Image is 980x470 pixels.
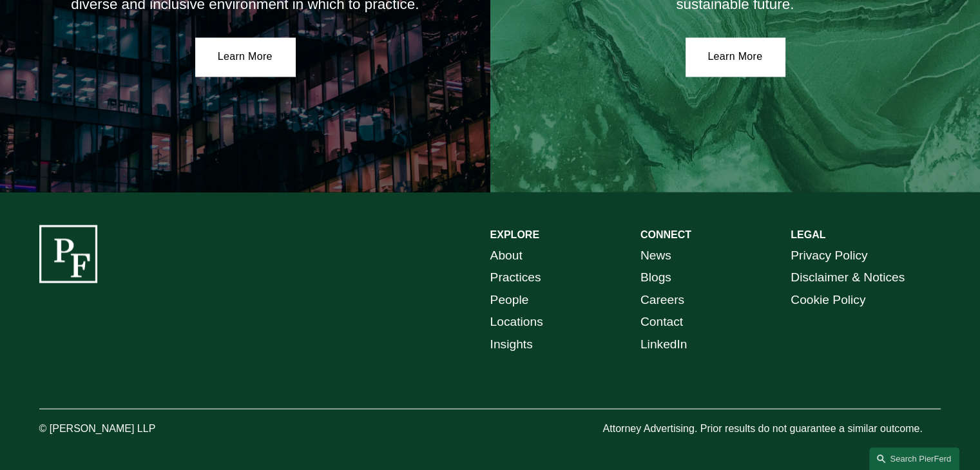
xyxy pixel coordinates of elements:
a: Locations [490,310,543,333]
a: Cookie Policy [791,288,865,311]
a: Insights [490,333,533,355]
a: About [490,244,523,267]
a: LinkedIn [640,333,687,355]
a: Learn More [195,37,295,76]
a: News [640,244,671,267]
strong: LEGAL [791,229,825,240]
p: Attorney Advertising. Prior results do not guarantee a similar outcome. [602,419,941,438]
a: Privacy Policy [791,244,867,267]
p: © [PERSON_NAME] LLP [39,419,227,438]
a: Contact [640,310,683,333]
a: Disclaimer & Notices [791,266,905,288]
a: Careers [640,288,684,311]
a: Learn More [686,37,785,76]
a: Practices [490,266,541,288]
strong: EXPLORE [490,229,539,240]
a: People [490,288,529,311]
a: Blogs [640,266,671,288]
a: Search this site [869,447,959,470]
strong: CONNECT [640,229,691,240]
